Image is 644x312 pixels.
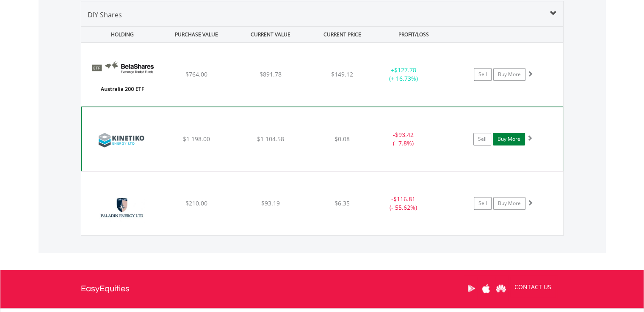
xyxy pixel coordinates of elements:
[334,135,350,143] span: $0.08
[185,199,207,207] span: $210.00
[395,131,414,139] span: $93.42
[493,68,525,81] a: Buy More
[509,275,557,299] a: CONTACT US
[82,27,159,42] div: HOLDING
[81,270,130,308] a: EasyEquities
[88,10,122,19] span: DIY Shares
[185,70,207,78] span: $764.00
[493,133,525,145] a: Buy More
[86,182,158,233] img: EQU.AU.PDN.png
[479,275,494,301] a: Apple
[474,197,492,210] a: Sell
[86,118,159,168] img: EQU.AU.KKO.png
[183,135,210,143] span: $1 198.00
[494,275,509,301] a: Huawei
[371,131,435,148] div: - (- 7.8%)
[160,27,233,42] div: PURCHASE VALUE
[378,27,450,42] div: PROFIT/LOSS
[493,197,525,210] a: Buy More
[235,27,307,42] div: CURRENT VALUE
[473,133,491,145] a: Sell
[372,195,436,212] div: - (- 55.62%)
[372,66,436,83] div: + (+ 16.73%)
[331,70,353,78] span: $149.12
[394,66,416,74] span: $127.78
[334,199,350,207] span: $6.35
[86,53,158,104] img: EQU.AU.A200.png
[308,27,376,42] div: CURRENT PRICE
[464,275,479,301] a: Google Play
[393,195,415,203] span: $116.81
[261,199,280,207] span: $93.19
[474,68,492,81] a: Sell
[260,70,282,78] span: $891.78
[257,135,284,143] span: $1 104.58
